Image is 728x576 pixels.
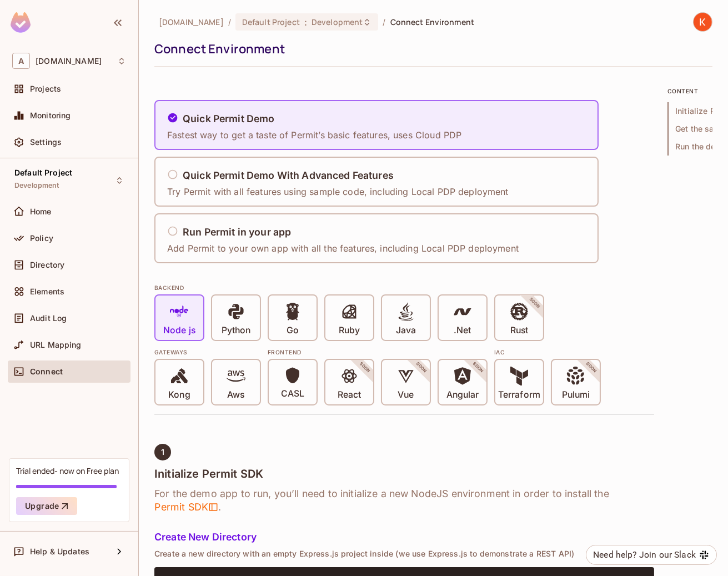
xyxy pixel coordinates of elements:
[30,138,62,147] span: Settings
[167,129,461,141] p: Fastest way to get a taste of Permit’s basic features, uses Cloud PDP
[167,242,519,254] p: Add Permit to your own app with all the features, including Local PDP deployment
[287,325,299,336] p: Go
[154,41,707,57] div: Connect Environment
[268,348,488,357] div: Frontend
[159,17,224,27] span: the active workspace
[11,12,31,33] img: SReyMgAAAABJRU5ErkJggg==
[456,346,500,389] span: SOON
[513,282,556,325] span: SOON
[167,186,509,198] p: Try Permit with all features using sample code, including Local PDP deployment
[183,227,291,238] h5: Run Permit in your app
[14,181,59,190] span: Development
[562,389,590,400] p: Pulumi
[30,287,64,296] span: Elements
[12,53,30,69] span: A
[228,17,231,27] li: /
[446,389,479,400] p: Angular
[161,448,164,457] span: 1
[593,548,696,562] div: Need help? Join our Slack
[183,113,275,124] h5: Quick Permit Demo
[510,325,528,336] p: Rust
[14,168,72,177] span: Default Project
[168,389,190,400] p: Kong
[30,111,71,120] span: Monitoring
[30,261,64,269] span: Directory
[343,346,386,389] span: SOON
[163,325,195,336] p: Node js
[242,17,300,27] span: Default Project
[30,547,89,556] span: Help & Updates
[383,17,385,27] li: /
[400,346,443,389] span: SOON
[667,87,712,96] p: content
[494,348,601,357] div: IAC
[304,18,308,27] span: :
[454,325,471,336] p: .Net
[154,487,654,514] h6: For the demo app to run, you’ll need to initialize a new NodeJS environment in order to install t...
[30,340,82,349] span: URL Mapping
[694,13,712,31] img: Khiết Cao Thanh
[281,388,304,399] p: CASL
[16,497,77,515] button: Upgrade
[390,17,475,27] span: Connect Environment
[396,325,416,336] p: Java
[154,283,654,292] div: BACKEND
[30,314,67,323] span: Audit Log
[338,389,361,400] p: React
[183,170,394,181] h5: Quick Permit Demo With Advanced Features
[498,389,540,400] p: Terraform
[154,500,219,514] span: Permit SDK
[339,325,360,336] p: Ruby
[570,346,613,389] span: SOON
[154,549,654,558] p: Create a new directory with an empty Express.js project inside (we use Express.js to demonstrate ...
[154,467,654,480] h4: Initialize Permit SDK
[30,207,52,216] span: Home
[30,234,53,243] span: Policy
[30,84,61,93] span: Projects
[154,348,261,357] div: Gateways
[36,57,102,66] span: Workspace: ahamove.com
[16,465,119,476] div: Trial ended- now on Free plan
[154,532,654,543] h5: Create New Directory
[398,389,414,400] p: Vue
[30,367,63,376] span: Connect
[222,325,250,336] p: Python
[312,17,363,27] span: Development
[227,389,244,400] p: Aws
